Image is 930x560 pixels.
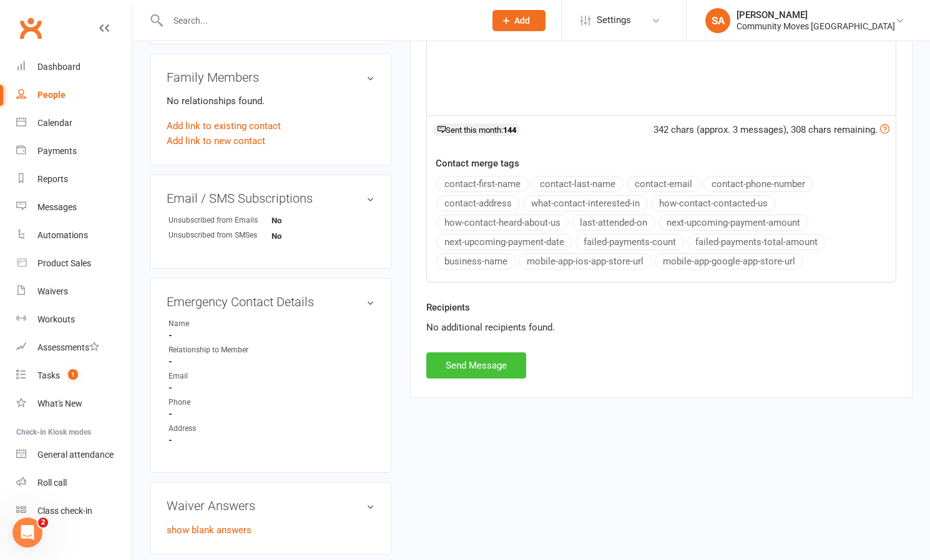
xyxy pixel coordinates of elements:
[37,286,68,296] div: Waivers
[169,370,272,382] div: Email
[16,278,132,306] a: Waivers
[167,94,374,109] p: No relationships found.
[436,195,520,211] button: contact-address
[16,81,132,109] a: People
[272,216,343,225] strong: No
[737,21,895,32] div: Community Moves [GEOGRAPHIC_DATA]
[16,193,132,221] a: Messages
[167,524,252,536] a: show blank answers
[169,215,272,226] div: Unsubscribed from Emails
[436,234,572,250] button: next-upcoming-payment-date
[37,342,99,352] div: Assessments
[575,234,684,250] button: failed-payments-count
[436,253,516,269] button: business-name
[169,435,374,446] strong: -
[167,499,374,513] h3: Waiver Answers
[37,118,72,128] div: Calendar
[169,344,272,356] div: Relationship to Member
[16,306,132,334] a: Workouts
[16,221,132,249] a: Automations
[16,441,132,469] a: General attendance kiosk mode
[16,362,132,390] a: Tasks 1
[167,133,265,148] a: Add link to new contact
[167,118,281,133] a: Add link to existing contact
[492,10,546,31] button: Add
[737,9,895,21] div: [PERSON_NAME]
[169,423,272,435] div: Address
[164,12,476,29] input: Search...
[627,176,700,192] button: contact-email
[703,176,813,192] button: contact-phone-number
[532,176,624,192] button: contact-last-name
[169,408,374,420] strong: -
[169,330,374,341] strong: -
[38,518,48,528] span: 2
[169,382,374,393] strong: -
[514,16,530,26] span: Add
[169,356,374,367] strong: -
[16,109,132,137] a: Calendar
[658,215,808,231] button: next-upcoming-payment-amount
[16,165,132,193] a: Reports
[426,320,896,335] div: No additional recipients found.
[167,70,374,84] h3: Family Members
[37,90,66,100] div: People
[37,230,88,240] div: Automations
[37,202,77,212] div: Messages
[653,122,889,137] div: 342 chars (approx. 3 messages), 308 chars remaining.
[572,215,655,231] button: last-attended-on
[655,253,803,269] button: mobile-app-google-app-store-url
[37,146,77,156] div: Payments
[37,478,67,488] div: Roll call
[426,300,470,315] label: Recipients
[436,176,529,192] button: contact-first-name
[15,12,46,44] a: Clubworx
[37,370,60,380] div: Tasks
[68,369,78,380] span: 1
[16,497,132,525] a: Class kiosk mode
[16,249,132,278] a: Product Sales
[519,253,652,269] button: mobile-app-ios-app-store-url
[169,229,272,241] div: Unsubscribed from SMSes
[37,174,68,184] div: Reports
[687,234,826,250] button: failed-payments-total-amount
[426,352,526,379] button: Send Message
[37,398,82,408] div: What's New
[167,295,374,309] h3: Emergency Contact Details
[16,469,132,497] a: Roll call
[37,314,75,324] div: Workouts
[597,6,631,34] span: Settings
[272,231,343,241] strong: No
[523,195,648,211] button: what-contact-interested-in
[651,195,776,211] button: how-contact-contacted-us
[436,215,569,231] button: how-contact-heard-about-us
[16,53,132,81] a: Dashboard
[37,62,81,72] div: Dashboard
[705,8,730,33] div: SA
[436,156,519,171] label: Contact merge tags
[16,390,132,418] a: What's New
[169,397,272,408] div: Phone
[503,125,516,135] strong: 144
[433,123,521,136] div: Sent this month:
[16,334,132,362] a: Assessments
[169,318,272,330] div: Name
[12,518,42,548] iframe: Intercom live chat
[167,191,374,205] h3: Email / SMS Subscriptions
[37,258,91,268] div: Product Sales
[37,450,114,460] div: General attendance
[16,137,132,165] a: Payments
[37,506,92,516] div: Class check-in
